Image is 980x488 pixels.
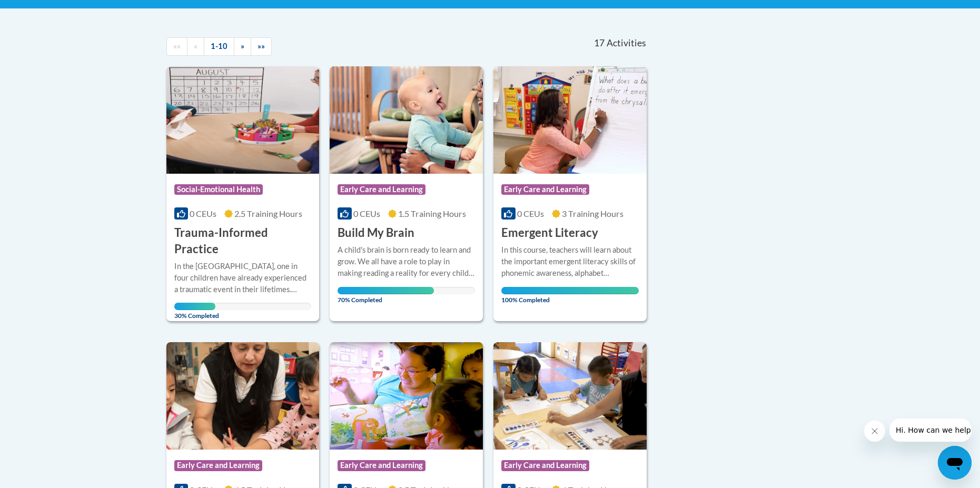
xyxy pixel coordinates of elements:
span: Early Care and Learning [338,184,425,195]
img: Course Logo [330,66,483,174]
a: End [251,37,272,56]
img: Course Logo [166,342,320,450]
a: 1-10 [204,37,234,56]
a: Course LogoEarly Care and Learning0 CEUs3 Training Hours Emergent LiteracyIn this course, teacher... [493,66,647,321]
span: Early Care and Learning [174,460,262,471]
span: 1.5 Training Hours [398,208,466,218]
span: 0 CEUs [517,208,544,218]
span: Activities [607,37,646,49]
img: Course Logo [166,66,320,174]
div: Your progress [174,303,215,310]
div: In the [GEOGRAPHIC_DATA], one in four children have already experienced a traumatic event in thei... [174,261,312,295]
span: Hi. How can we help? [6,7,85,16]
h3: Build My Brain [338,225,414,241]
span: »» [258,42,265,51]
a: Next [234,37,251,56]
span: 2.5 Training Hours [234,208,302,218]
div: Your progress [501,287,639,294]
h3: Emergent Literacy [501,225,598,241]
a: Previous [187,37,204,56]
iframe: Button to launch messaging window [938,446,972,480]
span: » [241,42,244,51]
span: Early Care and Learning [501,460,589,471]
img: Course Logo [493,66,647,174]
span: 70% Completed [338,287,434,304]
span: Early Care and Learning [338,460,425,471]
img: Course Logo [493,342,647,450]
span: 30% Completed [174,303,215,320]
iframe: Message from company [889,419,972,442]
iframe: Close message [864,421,885,442]
div: In this course, teachers will learn about the important emergent literacy skills of phonemic awar... [501,244,639,279]
span: 100% Completed [501,287,639,304]
span: 0 CEUs [353,208,380,218]
h3: Trauma-Informed Practice [174,225,312,257]
a: Course LogoSocial-Emotional Health0 CEUs2.5 Training Hours Trauma-Informed PracticeIn the [GEOGRA... [166,66,320,321]
span: Social-Emotional Health [174,184,263,195]
span: «« [173,42,181,51]
div: Your progress [338,287,434,294]
span: « [194,42,197,51]
span: 0 CEUs [190,208,216,218]
span: 3 Training Hours [562,208,623,218]
span: 17 [594,37,605,49]
a: Course LogoEarly Care and Learning0 CEUs1.5 Training Hours Build My BrainA child's brain is born ... [330,66,483,321]
img: Course Logo [330,342,483,450]
div: A child's brain is born ready to learn and grow. We all have a role to play in making reading a r... [338,244,475,279]
span: Early Care and Learning [501,184,589,195]
a: Begining [166,37,187,56]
